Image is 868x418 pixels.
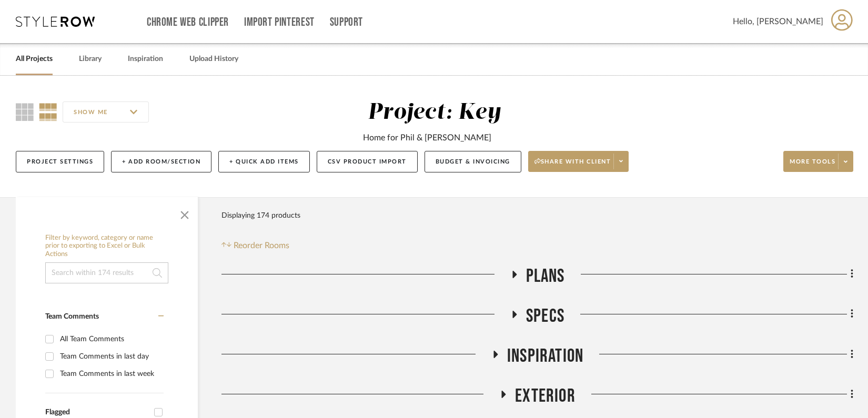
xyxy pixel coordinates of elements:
a: Import Pinterest [244,18,315,27]
span: Plans [526,265,565,288]
div: Flagged [45,408,149,417]
input: Search within 174 results [45,262,168,283]
div: Team Comments in last day [60,348,161,365]
div: Displaying 174 products [221,205,300,226]
div: Project: Key [368,101,501,124]
span: Exterior [515,385,576,407]
button: More tools [783,151,853,172]
button: Share with client [528,151,629,172]
span: Reorder Rooms [234,239,289,252]
a: Inspiration [128,52,163,66]
span: Specs [526,305,564,328]
a: All Projects [16,52,53,66]
span: Inspiration [507,345,583,368]
a: Library [79,52,102,66]
span: Share with client [534,158,611,174]
div: Home for Phil & [PERSON_NAME] [363,131,491,144]
button: Budget & Invoicing [425,151,521,172]
button: Project Settings [16,151,104,172]
h6: Filter by keyword, category or name prior to exporting to Excel or Bulk Actions [45,234,168,259]
button: + Quick Add Items [218,151,310,172]
button: CSV Product Import [317,151,418,172]
button: Close [174,202,195,223]
button: + Add Room/Section [111,151,211,172]
span: More tools [790,158,835,174]
div: All Team Comments [60,331,161,348]
a: Upload History [189,52,238,66]
a: Chrome Web Clipper [147,18,229,27]
div: Team Comments in last week [60,365,161,382]
span: Hello, [PERSON_NAME] [733,15,823,28]
span: Team Comments [45,313,99,320]
button: Reorder Rooms [221,239,289,252]
a: Support [330,18,363,27]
